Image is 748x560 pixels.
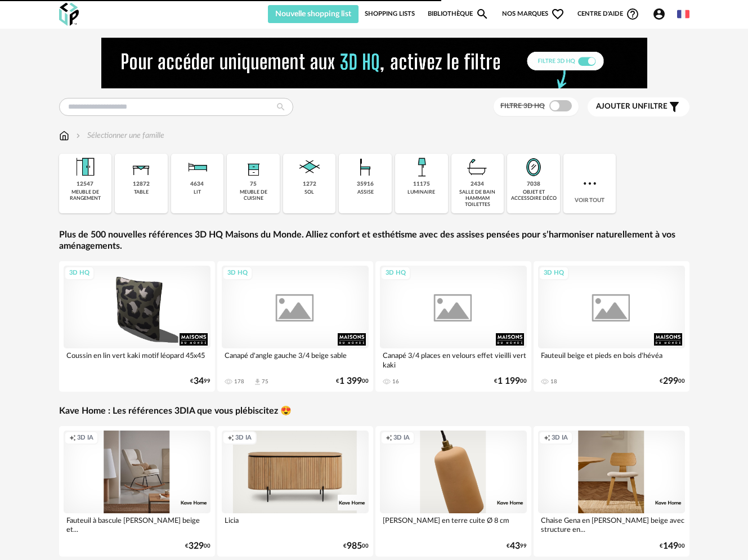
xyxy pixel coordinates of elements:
[455,189,501,208] div: salle de bain hammam toilettes
[185,543,210,550] div: € 00
[386,434,392,442] span: Creation icon
[262,378,268,385] div: 75
[581,174,599,192] img: more.7b13dc1.svg
[217,426,373,557] a: Creation icon 3D IA Licia €98500
[64,513,210,536] div: Fauteuil à bascule [PERSON_NAME] beige et...
[577,7,640,21] span: Centre d'aideHelp Circle Outline icon
[190,181,204,188] div: 4634
[520,154,547,181] img: Miroir.png
[596,102,643,110] span: Ajouter un
[303,181,316,188] div: 1272
[407,189,435,195] div: luminaire
[510,189,557,202] div: objet et accessoire déco
[64,348,210,371] div: Coussin en lin vert kaki motif léopard 45x45
[534,261,689,392] a: 3D HQ Fauteuil beige et pieds en bois d'hévéa 18 €29900
[380,348,527,371] div: Canapé 3/4 places en velours effet vieilli vert kaki
[507,543,527,550] div: € 99
[500,102,545,109] span: Filtre 3D HQ
[663,378,678,385] span: 299
[77,181,93,188] div: 12547
[408,154,435,181] img: Luminaire.png
[222,348,369,371] div: Canapé d'angle gauche 3/4 beige sable
[62,189,109,202] div: meuble de rangement
[352,154,379,181] img: Assise.png
[375,426,531,557] a: Creation icon 3D IA [PERSON_NAME] en terre cuite Ø 8 cm €4399
[668,100,681,114] span: Filter icon
[74,130,83,141] img: svg+xml;base64,PHN2ZyB3aWR0aD0iMTYiIGhlaWdodD0iMTYiIHZpZXdCb3g9IjAgMCAxNiAxNiIgZmlsbD0ibm9uZSIgeG...
[339,378,362,385] span: 1 399
[77,434,93,442] span: 3D IA
[357,181,374,188] div: 35916
[183,154,210,181] img: Literie.png
[234,378,244,385] div: 178
[527,181,540,188] div: 7038
[660,378,685,385] div: € 00
[69,434,76,442] span: Creation icon
[59,3,79,26] img: OXP
[336,378,369,385] div: € 00
[275,10,351,18] span: Nouvelle shopping list
[652,7,666,21] span: Account Circle icon
[375,261,531,392] a: 3D HQ Canapé 3/4 places en velours effet vieilli vert kaki 16 €1 19900
[502,5,565,23] span: Nos marques
[268,5,359,23] button: Nouvelle shopping list
[235,434,252,442] span: 3D IA
[563,154,616,213] div: Voir tout
[227,434,234,442] span: Creation icon
[428,5,490,23] a: BibliothèqueMagnify icon
[365,5,415,23] a: Shopping Lists
[498,378,520,385] span: 1 199
[222,266,253,280] div: 3D HQ
[539,266,569,280] div: 3D HQ
[550,378,557,385] div: 18
[190,378,210,385] div: € 99
[59,229,689,253] a: Plus de 500 nouvelles références 3D HQ Maisons du Monde. Alliez confort et esthétisme avec des as...
[101,38,647,88] img: NEW%20NEW%20HQ%20NEW_V1.gif
[660,543,685,550] div: € 00
[217,261,373,392] a: 3D HQ Canapé d'angle gauche 3/4 beige sable 178 Download icon 75 €1 39900
[189,543,204,550] span: 329
[380,513,527,536] div: [PERSON_NAME] en terre cuite Ø 8 cm
[74,130,164,141] div: Sélectionner une famille
[194,189,201,195] div: lit
[510,543,520,550] span: 43
[534,426,689,557] a: Creation icon 3D IA Chaise Gena en [PERSON_NAME] beige avec structure en... €14900
[64,266,95,280] div: 3D HQ
[222,513,369,536] div: Licia
[596,102,668,111] span: filtre
[494,378,527,385] div: € 00
[59,405,292,417] a: Kave Home : Les références 3DIA que vous plébiscitez 😍
[253,378,262,386] span: Download icon
[59,261,215,392] a: 3D HQ Coussin en lin vert kaki motif léopard 45x45 €3499
[464,154,491,181] img: Salle%20de%20bain.png
[471,181,484,188] div: 2434
[663,543,678,550] span: 149
[538,513,685,536] div: Chaise Gena en [PERSON_NAME] beige avec structure en...
[133,181,150,188] div: 12872
[134,189,149,195] div: table
[296,154,323,181] img: Sol.png
[538,348,685,371] div: Fauteuil beige et pieds en bois d'hévéa
[343,543,369,550] div: € 00
[357,189,374,195] div: assise
[59,426,215,557] a: Creation icon 3D IA Fauteuil à bascule [PERSON_NAME] beige et... €32900
[588,97,689,117] button: Ajouter unfiltre Filter icon
[71,154,98,181] img: Meuble%20de%20rangement.png
[250,181,257,188] div: 75
[194,378,204,385] span: 34
[393,434,410,442] span: 3D IA
[551,7,565,21] span: Heart Outline icon
[413,181,430,188] div: 11175
[544,434,550,442] span: Creation icon
[304,189,314,195] div: sol
[552,434,568,442] span: 3D IA
[240,154,267,181] img: Rangement.png
[677,8,689,20] img: fr
[230,189,276,202] div: meuble de cuisine
[392,378,399,385] div: 16
[347,543,362,550] span: 985
[128,154,155,181] img: Table.png
[652,7,671,21] span: Account Circle icon
[59,130,69,141] img: svg+xml;base64,PHN2ZyB3aWR0aD0iMTYiIGhlaWdodD0iMTciIHZpZXdCb3g9IjAgMCAxNiAxNyIgZmlsbD0ibm9uZSIgeG...
[626,7,639,21] span: Help Circle Outline icon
